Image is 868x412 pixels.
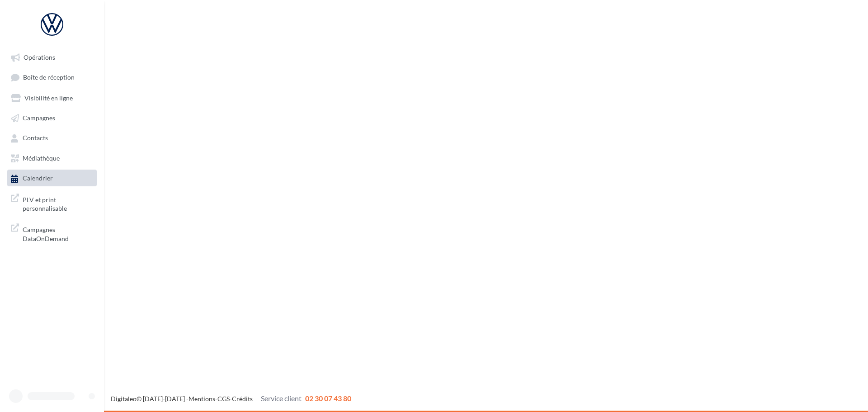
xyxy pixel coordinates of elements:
span: Service client [261,394,302,403]
span: Calendrier [23,175,53,182]
a: Médiathèque [5,150,99,166]
a: Mentions [189,395,215,403]
a: Crédits [232,395,253,403]
a: Calendrier [5,170,99,186]
span: Opérations [24,53,55,61]
span: 02 30 07 43 80 [305,394,351,403]
span: Campagnes [23,114,55,122]
span: Boîte de réception [23,74,75,81]
span: PLV et print personnalisable [23,194,93,213]
span: © [DATE]-[DATE] - - - [111,395,351,403]
span: Médiathèque [23,154,60,162]
a: Visibilité en ligne [5,90,99,106]
a: CGS [217,395,230,403]
a: Digitaleo [111,395,137,403]
a: Boîte de réception [5,69,99,85]
span: Contacts [23,134,48,142]
a: Contacts [5,129,99,146]
span: Campagnes DataOnDemand [23,223,93,243]
a: Campagnes [5,109,99,126]
a: Opérations [5,49,99,65]
a: Campagnes DataOnDemand [5,220,99,246]
a: PLV et print personnalisable [5,190,99,217]
span: Visibilité en ligne [24,94,73,102]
